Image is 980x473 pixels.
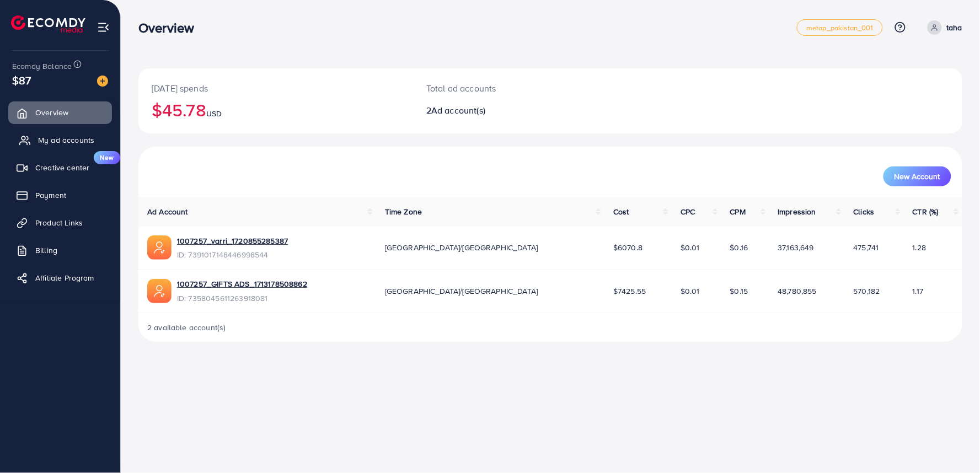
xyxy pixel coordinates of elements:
[8,267,112,289] a: Affiliate Program
[8,157,112,179] a: Creative centerNew
[778,206,817,217] span: Impression
[778,286,817,297] span: 48,780,855
[923,20,962,35] a: taha
[177,293,307,304] span: ID: 7358045611263918081
[35,272,94,283] span: Affiliate Program
[933,423,972,465] iframe: Chat
[895,173,940,180] span: New Account
[97,21,110,34] img: menu
[177,249,288,260] span: ID: 7391017148446998544
[35,245,57,256] span: Billing
[913,206,939,217] span: CTR (%)
[206,108,222,119] span: USD
[730,242,748,253] span: $0.16
[138,20,203,36] h3: Overview
[806,24,874,31] span: metap_pakistan_001
[12,72,31,88] span: $87
[681,286,700,297] span: $0.01
[426,82,606,95] p: Total ad accounts
[913,242,927,253] span: 1.28
[730,206,746,217] span: CPM
[613,206,629,217] span: Cost
[152,99,400,120] h2: $45.78
[147,279,172,303] img: ic-ads-acc.e4c84228.svg
[35,217,83,228] span: Product Links
[681,206,695,217] span: CPC
[8,184,112,206] a: Payment
[431,104,485,116] span: Ad account(s)
[913,286,924,297] span: 1.17
[730,286,748,297] span: $0.15
[854,242,879,253] span: 475,741
[94,151,120,164] span: New
[385,242,538,253] span: [GEOGRAPHIC_DATA]/[GEOGRAPHIC_DATA]
[681,242,700,253] span: $0.01
[8,101,112,123] a: Overview
[38,135,94,146] span: My ad accounts
[854,206,875,217] span: Clicks
[426,105,606,116] h2: 2
[35,190,66,201] span: Payment
[385,286,538,297] span: [GEOGRAPHIC_DATA]/[GEOGRAPHIC_DATA]
[613,242,642,253] span: $6070.8
[12,61,72,72] span: Ecomdy Balance
[152,82,400,95] p: [DATE] spends
[8,129,112,151] a: My ad accounts
[147,235,172,260] img: ic-ads-acc.e4c84228.svg
[797,19,883,36] a: metap_pakistan_001
[177,278,307,289] a: 1007257_GIFTS ADS_1713178508862
[35,107,68,118] span: Overview
[35,162,89,173] span: Creative center
[946,21,962,34] p: taha
[883,166,951,186] button: New Account
[147,206,188,217] span: Ad Account
[613,286,646,297] span: $7425.55
[177,235,288,246] a: 1007257_varri_1720855285387
[147,322,226,333] span: 2 available account(s)
[778,242,815,253] span: 37,163,649
[97,76,108,87] img: image
[8,239,112,261] a: Billing
[8,212,112,234] a: Product Links
[854,286,880,297] span: 570,182
[11,15,85,33] img: logo
[385,206,422,217] span: Time Zone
